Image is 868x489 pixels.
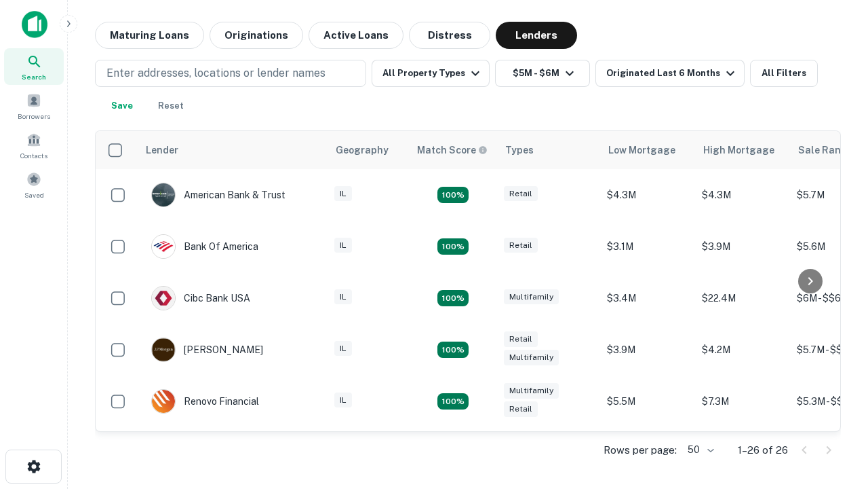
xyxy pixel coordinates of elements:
th: Types [497,131,600,169]
img: picture [152,235,175,258]
td: $22.4M [695,272,790,324]
td: $3.4M [600,272,695,324]
div: Capitalize uses an advanced AI algorithm to match your search with the best lender. The match sco... [417,143,488,158]
p: 1–26 of 26 [738,442,788,458]
button: Distress [409,22,490,49]
div: Bank Of America [151,234,258,259]
div: IL [334,341,352,357]
a: Saved [4,166,64,203]
button: Originations [210,22,303,49]
span: Borrowers [18,111,50,122]
th: High Mortgage [695,131,790,169]
div: Originated Last 6 Months [606,65,738,81]
img: picture [152,287,175,310]
div: IL [334,393,352,408]
button: Maturing Loans [95,22,204,49]
td: $3.1M [695,427,790,479]
td: $3.9M [695,221,790,272]
img: picture [152,183,175,206]
div: Retail [504,186,538,202]
td: $3.1M [600,221,695,272]
div: Retail [504,331,538,347]
div: Geography [336,142,389,158]
button: Reset [149,92,193,120]
div: Renovo Financial [151,389,259,414]
div: High Mortgage [703,142,774,158]
div: Matching Properties: 7, hasApolloMatch: undefined [437,187,469,203]
div: American Bank & Trust [151,183,285,207]
td: $5.5M [600,376,695,427]
button: All Property Types [372,60,490,87]
button: Active Loans [309,22,403,49]
div: Retail [504,401,538,417]
div: Multifamily [504,289,559,305]
a: Borrowers [4,88,64,124]
iframe: Chat Widget [800,337,868,402]
div: Types [505,142,534,158]
img: capitalize-icon.png [22,11,47,38]
button: All Filters [750,60,818,87]
div: Matching Properties: 4, hasApolloMatch: undefined [437,238,469,255]
td: $4.3M [600,169,695,221]
button: $5M - $6M [495,60,590,87]
div: IL [334,289,352,305]
button: Save your search to get updates of matches that match your search criteria. [100,92,144,120]
th: Geography [328,131,409,169]
td: $4.3M [695,169,790,221]
div: Multifamily [504,383,559,399]
a: Search [4,48,64,85]
td: $4.2M [695,324,790,376]
div: Lender [146,142,178,158]
button: Enter addresses, locations or lender names [95,60,366,87]
img: picture [152,338,175,361]
div: IL [334,186,352,202]
div: [PERSON_NAME] [151,338,263,362]
p: Enter addresses, locations or lender names [106,65,325,81]
div: Matching Properties: 4, hasApolloMatch: undefined [437,290,469,306]
div: Retail [504,238,538,253]
img: picture [152,390,175,413]
th: Capitalize uses an advanced AI algorithm to match your search with the best lender. The match sco... [409,131,497,169]
h6: Match Score [417,143,485,158]
div: IL [334,238,352,253]
td: $2.2M [600,427,695,479]
button: Originated Last 6 Months [595,60,745,87]
p: Rows per page: [604,442,677,458]
th: Low Mortgage [600,131,695,169]
span: Contacts [20,150,47,161]
td: $7.3M [695,376,790,427]
div: Low Mortgage [608,142,675,158]
div: Matching Properties: 4, hasApolloMatch: undefined [437,393,469,410]
td: $3.9M [600,324,695,376]
button: Lenders [496,22,577,49]
span: Saved [24,189,44,200]
th: Lender [138,131,328,169]
div: Cibc Bank USA [151,286,250,310]
div: Multifamily [504,350,559,365]
a: Contacts [4,127,64,164]
span: Search [22,71,46,82]
div: Matching Properties: 4, hasApolloMatch: undefined [437,342,469,358]
div: 50 [682,440,716,460]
